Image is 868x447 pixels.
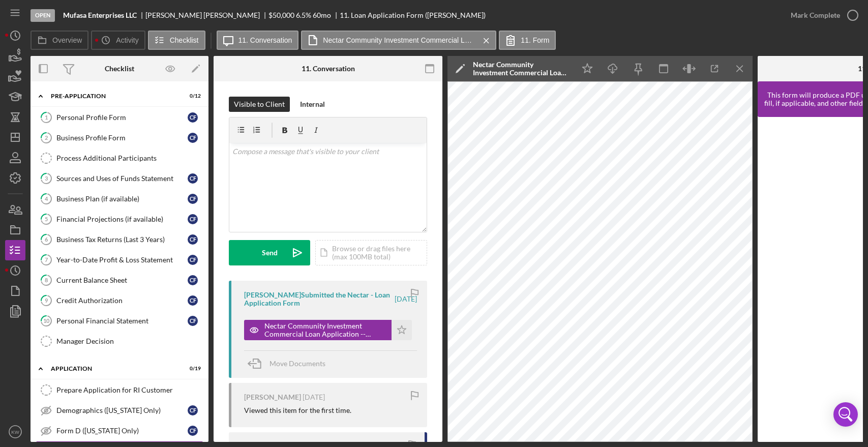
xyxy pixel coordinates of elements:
tspan: 6 [45,236,48,243]
a: 3Sources and Uses of Funds StatementCF [36,168,203,189]
tspan: 8 [45,277,48,283]
a: 8Current Balance SheetCF [36,270,203,290]
tspan: 3 [45,175,48,182]
div: Personal Financial Statement [56,317,188,325]
div: Business Tax Returns (Last 3 Years) [56,235,188,244]
div: Send [262,240,278,265]
div: Current Balance Sheet [56,276,188,284]
div: 60 mo [313,11,331,19]
button: Overview [31,31,88,50]
a: Prepare Application for RI Customer [36,380,203,400]
label: 11. Conversation [238,36,292,44]
div: Checklist [105,65,134,73]
div: Manager Decision [56,337,203,345]
div: Viewed this item for the first time. [244,406,351,414]
div: C F [188,214,198,224]
span: $50,000 [268,11,294,19]
div: 11. Conversation [302,65,355,73]
button: Checklist [148,31,205,50]
a: Demographics ([US_STATE] Only)CF [36,400,203,421]
button: Send [229,240,310,265]
tspan: 7 [45,256,48,263]
div: C F [188,173,198,184]
tspan: 5 [45,216,48,222]
div: C F [188,234,198,245]
a: 5Financial Projections (if available)CF [36,209,203,229]
button: Activity [91,31,145,50]
div: Business Profile Form [56,134,188,142]
a: Process Additional Participants [36,148,203,168]
label: Activity [116,36,138,44]
div: C F [188,112,198,123]
b: Mufasa Enterprises LLC [63,11,137,19]
div: Business Plan (if available) [56,195,188,203]
div: Mark Complete [791,5,840,25]
a: Manager Decision [36,331,203,351]
tspan: 2 [45,134,48,141]
div: C F [188,405,198,415]
div: Sources and Uses of Funds Statement [56,174,188,183]
div: Personal Profile Form [56,113,188,122]
time: 2025-09-15 18:23 [395,295,417,303]
button: Visible to Client [229,97,290,112]
tspan: 9 [45,297,48,304]
a: 4Business Plan (if available)CF [36,189,203,209]
div: C F [188,194,198,204]
div: Open Intercom Messenger [833,402,858,427]
tspan: 1 [45,114,48,121]
div: Process Additional Participants [56,154,203,162]
div: C F [188,295,198,306]
div: Application [51,366,175,372]
div: Form D ([US_STATE] Only) [56,427,188,435]
a: 2Business Profile FormCF [36,128,203,148]
time: 2025-09-15 18:21 [303,393,325,401]
label: Overview [52,36,82,44]
div: Credit Authorization [56,296,188,305]
button: 11. Conversation [217,31,299,50]
button: Nectar Community Investment Commercial Loan Application -- [DATE] 02_23pm.pdf [301,31,496,50]
div: Financial Projections (if available) [56,215,188,223]
div: [PERSON_NAME] Submitted the Nectar - Loan Application Form [244,291,393,307]
div: C F [188,255,198,265]
a: 7Year-to-Date Profit & Loss StatementCF [36,250,203,270]
button: Nectar Community Investment Commercial Loan Application -- [DATE] 02_23pm.pdf [244,320,412,340]
div: Internal [300,97,325,112]
tspan: 10 [43,317,50,324]
div: Pre-Application [51,93,175,99]
button: KW [5,422,25,442]
label: 11. Form [521,36,549,44]
label: Nectar Community Investment Commercial Loan Application -- [DATE] 02_23pm.pdf [323,36,475,44]
button: 11. Form [499,31,556,50]
div: [PERSON_NAME] [PERSON_NAME] [145,11,268,19]
div: 11. Loan Application Form ([PERSON_NAME]) [340,11,486,19]
div: Visible to Client [234,97,285,112]
text: KW [11,429,19,435]
div: 0 / 19 [183,366,201,372]
div: Open [31,9,55,22]
button: Internal [295,97,330,112]
div: Year-to-Date Profit & Loss Statement [56,256,188,264]
a: Form D ([US_STATE] Only)CF [36,421,203,441]
label: Checklist [170,36,199,44]
a: 9Credit AuthorizationCF [36,290,203,311]
div: Nectar Community Investment Commercial Loan Application -- [DATE] 02_23pm.pdf [264,322,386,338]
span: Move Documents [270,359,325,368]
button: Mark Complete [781,5,863,25]
div: Prepare Application for RI Customer [56,386,203,394]
tspan: 4 [45,195,48,202]
div: C F [188,316,198,326]
div: [PERSON_NAME] [244,393,301,401]
div: C F [188,133,198,143]
button: Move Documents [244,351,336,376]
a: 1Personal Profile FormCF [36,107,203,128]
div: Nectar Community Investment Commercial Loan Application -- [DATE] 02_23pm.pdf [473,61,570,77]
div: 6.5 % [296,11,311,19]
div: C F [188,275,198,285]
div: C F [188,426,198,436]
div: Demographics ([US_STATE] Only) [56,406,188,414]
div: 0 / 12 [183,93,201,99]
a: 10Personal Financial StatementCF [36,311,203,331]
a: 6Business Tax Returns (Last 3 Years)CF [36,229,203,250]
